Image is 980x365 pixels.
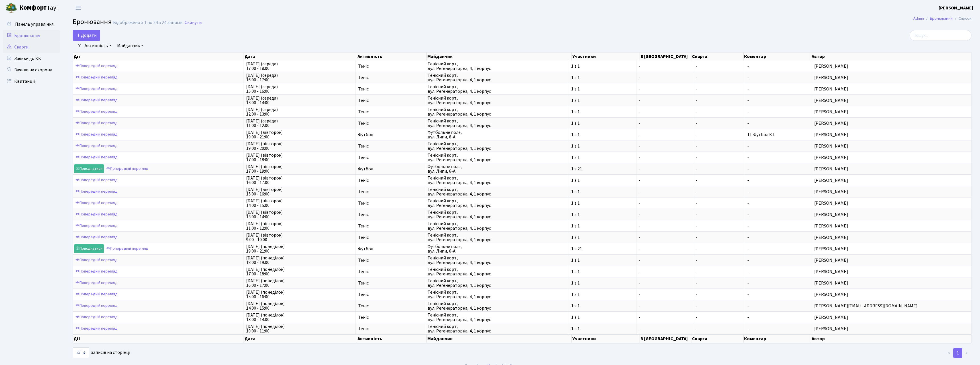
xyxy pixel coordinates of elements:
[695,98,742,103] span: -
[246,199,353,208] span: [DATE] (вівторок) 14:00 - 15:00
[640,53,691,61] th: В [GEOGRAPHIC_DATA]
[695,292,742,297] span: -
[814,224,969,228] span: [PERSON_NAME]
[73,347,130,358] label: записів на сторінці
[74,153,119,162] a: Попередній перегляд
[73,347,89,358] select: записів на сторінці
[428,153,566,162] span: Тенісний корт, вул. Регенераторна, 4, 1 корпус
[246,233,353,242] span: [DATE] (вівторок) 9:00 - 10:00
[814,201,969,205] span: [PERSON_NAME]
[428,119,566,128] span: Тенісний корт, вул. Регенераторна, 4, 1 корпус
[747,326,749,332] span: -
[639,269,691,274] span: -
[185,20,202,25] a: Скинути
[428,199,566,208] span: Тенісний корт, вул. Регенераторна, 4, 1 корпус
[246,119,353,128] span: [DATE] (середа) 11:00 - 12:00
[73,30,100,41] button: Додати
[358,110,422,114] span: Теніс
[639,247,691,251] span: -
[814,258,969,263] span: [PERSON_NAME]
[695,167,742,171] span: -
[246,164,353,174] span: [DATE] (вівторок) 17:00 - 19:00
[639,110,691,114] span: -
[571,315,634,320] span: 1 з 1
[747,132,775,138] span: ТГ Футбол КТ
[428,84,566,94] span: Тенісний корт, вул. Регенераторна, 4, 1 корпус
[939,5,973,11] a: [PERSON_NAME]
[571,201,634,205] span: 1 з 1
[358,132,422,137] span: Футбол
[639,292,691,297] span: -
[953,348,962,358] a: 1
[74,142,119,150] a: Попередній перегляд
[747,177,749,183] span: -
[639,144,691,148] span: -
[246,107,353,116] span: [DATE] (середа) 12:00 - 13:00
[747,211,749,218] span: -
[571,258,634,263] span: 1 з 1
[695,132,742,137] span: -
[695,224,742,228] span: -
[74,256,119,265] a: Попередній перегляд
[246,256,353,265] span: [DATE] (понеділок) 18:00 - 19:00
[572,334,640,343] th: Участники
[814,98,969,103] span: [PERSON_NAME]
[814,132,969,137] span: [PERSON_NAME]
[428,210,566,219] span: Тенісний корт, вул. Регенераторна, 4, 1 корпус
[246,84,353,94] span: [DATE] (середа) 15:00 - 16:00
[428,221,566,231] span: Тенісний корт, вул. Регенераторна, 4, 1 корпус
[814,304,969,308] span: [PERSON_NAME][EMAIL_ADDRESS][DOMAIN_NAME]
[74,62,119,70] a: Попередній перегляд
[428,256,566,265] span: Тенісний корт, вул. Регенераторна, 4, 1 корпус
[747,86,749,92] span: -
[358,144,422,148] span: Теніс
[74,290,119,299] a: Попередній перегляд
[358,258,422,263] span: Теніс
[74,199,119,207] a: Попередній перегляд
[74,210,119,219] a: Попередній перегляд
[358,121,422,126] span: Теніс
[639,189,691,194] span: -
[639,304,691,308] span: -
[3,76,60,87] a: Квитанції
[428,107,566,116] span: Тенісний корт, вул. Регенераторна, 4, 1 корпус
[747,246,749,252] span: -
[428,164,566,174] span: Футбольне поле, вул. Липи, 6-А
[571,212,634,217] span: 1 з 1
[572,53,640,61] th: Участники
[814,75,969,80] span: [PERSON_NAME]
[571,235,634,240] span: 1 з 1
[428,244,566,253] span: Футбольне поле, вул. Липи, 6-А
[814,178,969,183] span: [PERSON_NAME]
[814,292,969,297] span: [PERSON_NAME]
[428,142,566,151] span: Тенісний корт, вул. Регенераторна, 4, 1 корпус
[246,244,353,253] span: [DATE] (понеділок) 19:00 - 21:00
[695,64,742,68] span: -
[571,292,634,297] span: 1 з 1
[74,313,119,322] a: Попередній перегляд
[428,130,566,139] span: Футбольне поле, вул. Липи, 6-А
[747,280,749,286] span: -
[73,334,244,343] th: Дії
[571,132,634,137] span: 1 з 1
[358,189,422,194] span: Теніс
[930,15,953,21] a: Бронювання
[19,3,47,12] b: Комфорт
[74,221,119,230] a: Попередній перегляд
[571,269,634,274] span: 1 з 1
[814,212,969,217] span: [PERSON_NAME]
[571,110,634,114] span: 1 з 1
[246,176,353,185] span: [DATE] (вівторок) 16:00 - 17:00
[747,74,749,81] span: -
[910,30,971,41] input: Пошук...
[747,200,749,206] span: -
[358,326,422,331] span: Теніс
[571,304,634,308] span: 1 з 1
[428,301,566,310] span: Тенісний корт, вул. Регенераторна, 4, 1 корпус
[71,3,85,13] button: Переключити навігацію
[747,166,749,172] span: -
[905,13,980,25] nav: breadcrumb
[357,334,427,343] th: Активність
[811,53,971,61] th: Автор
[358,292,422,297] span: Теніс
